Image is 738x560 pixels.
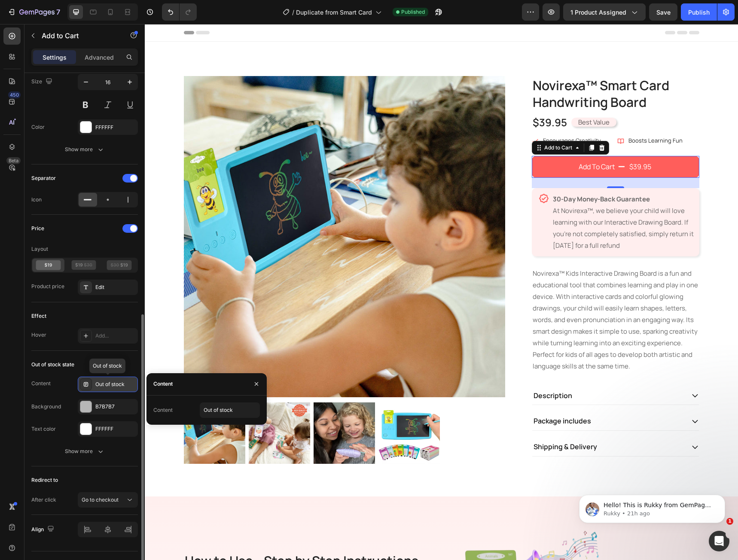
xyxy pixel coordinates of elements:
div: Layout [31,245,48,253]
div: Content [153,406,173,414]
div: B7B7B7 [95,403,136,411]
div: Align [31,523,56,535]
iframe: Intercom notifications message [566,477,738,537]
div: Price [31,225,44,232]
div: $39.95 [484,137,507,148]
div: Add To Cart [434,138,470,147]
p: Novirexa™ Kids Interactive Drawing Board is a fun and educational tool that combines learning and... [388,243,554,348]
div: FFFFFF [95,124,136,131]
p: Encourages Creativity [398,113,456,120]
span: 1 [726,518,733,525]
button: 1 product assigned [563,3,646,21]
div: After click [31,496,56,504]
div: FFFFFF [95,425,136,433]
div: Add to Cart [398,120,429,128]
p: Boosts Learning Fun [484,113,538,120]
div: Color [31,123,45,131]
div: Redirect to [31,476,58,484]
p: Settings [43,53,67,62]
div: Undo/Redo [162,3,197,21]
span: Published [401,8,425,16]
p: At Novirexa™, we believe your child will love learning with our Interactive Drawing Board. If you... [408,169,549,227]
p: Description [389,367,427,376]
span: Duplicate from Smart Card [296,8,372,17]
strong: 30-Day Money-Back Guarantee [408,170,505,180]
button: Save [649,3,677,21]
button: Publish [681,3,717,21]
div: Show more [65,447,105,456]
span: Save [656,9,671,16]
p: 7 [56,7,60,17]
div: Size [31,76,54,88]
button: Show more [31,142,138,157]
iframe: Design area [145,24,738,560]
span: Go to checkout [82,496,119,503]
div: Separator [31,174,56,182]
div: Publish [688,8,710,17]
div: Effect [31,312,46,320]
div: Out of stock state [31,361,74,368]
span: / [292,8,294,17]
div: Hover [31,331,46,339]
span: 1 product assigned [570,8,626,17]
button: 7 [3,3,64,21]
div: 450 [8,91,21,98]
div: Background [31,403,61,411]
h2: How to Use - Step by Step Instructions [39,527,290,546]
iframe: Intercom live chat [709,531,729,551]
button: Go to checkout [78,492,138,508]
div: Content [153,380,173,388]
div: $39.95 [387,91,423,106]
div: Out of stock [95,380,136,388]
div: Product price [31,283,64,290]
p: Add to Cart [42,30,115,41]
div: Beta [6,157,21,164]
div: Icon [31,196,42,204]
p: Advanced [85,53,114,62]
p: Package includes [389,393,446,402]
div: Text color [31,425,56,433]
div: Content [31,380,51,387]
div: Add... [95,332,136,340]
div: Show more [65,145,105,154]
h1: Novirexa™ Smart Card Handwriting Board [387,52,555,87]
button: Show more [31,444,138,459]
div: Edit [95,283,136,291]
button: Add To Cart [387,132,555,153]
h2: Best Value [427,94,472,103]
p: Shipping & Delivery [389,418,452,427]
